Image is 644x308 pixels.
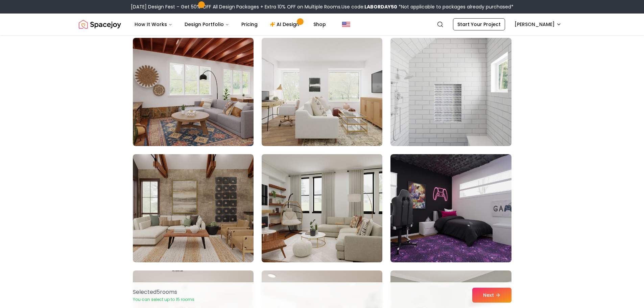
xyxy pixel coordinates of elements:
[364,3,397,10] b: LABORDAY50
[133,297,194,302] p: You can select up to 15 rooms
[129,18,331,31] nav: Main
[453,18,505,30] a: Start Your Project
[259,151,385,265] img: Room room-35
[179,18,235,31] button: Design Portfolio
[341,3,397,10] span: Use code:
[262,38,382,146] img: Room room-32
[390,154,511,262] img: Room room-36
[133,288,194,296] p: Selected 5 room s
[308,18,331,31] a: Shop
[79,18,121,31] img: Spacejoy Logo
[79,14,566,35] nav: Global
[131,3,514,10] div: [DATE] Design Fest – Get 50% OFF All Design Packages + Extra 10% OFF on Multiple Rooms.
[133,154,254,262] img: Room room-34
[342,20,350,28] img: United States
[390,38,511,146] img: Room room-33
[133,38,254,146] img: Room room-31
[264,18,307,31] a: AI Design
[79,18,121,31] a: Spacejoy
[236,18,263,31] a: Pricing
[397,3,514,10] span: *Not applicable to packages already purchased*
[472,288,511,303] button: Next
[510,18,566,30] button: [PERSON_NAME]
[129,18,178,31] button: How It Works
